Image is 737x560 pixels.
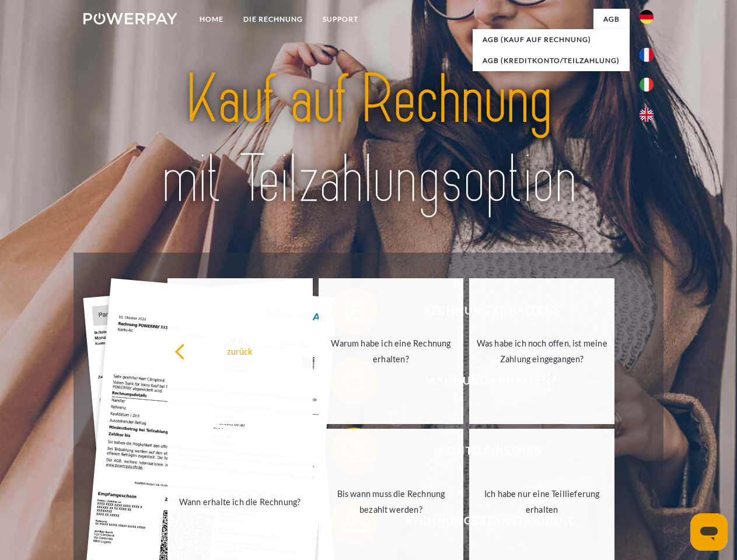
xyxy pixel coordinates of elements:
div: Wann erhalte ich die Rechnung? [174,494,306,509]
div: Was habe ich noch offen, ist meine Zahlung eingegangen? [476,335,607,367]
a: AGB (Kauf auf Rechnung) [473,29,630,50]
a: AGB (Kreditkonto/Teilzahlung) [473,50,630,71]
img: logo-powerpay-white.svg [83,13,177,24]
img: de [640,10,654,24]
img: it [640,78,654,92]
div: Ich habe nur eine Teillieferung erhalten [476,486,607,517]
img: en [640,108,654,122]
img: fr [640,48,654,62]
a: agb [593,9,630,30]
iframe: Schaltfläche zum Öffnen des Messaging-Fensters [690,513,728,551]
div: zurück [174,343,306,359]
a: Was habe ich noch offen, ist meine Zahlung eingegangen? [469,278,614,424]
img: title-powerpay_de.svg [111,56,626,223]
div: Bis wann muss die Rechnung bezahlt werden? [326,486,457,517]
div: Warum habe ich eine Rechnung erhalten? [326,335,457,367]
a: SUPPORT [313,9,368,30]
a: DIE RECHNUNG [233,9,313,30]
a: Home [190,9,233,30]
